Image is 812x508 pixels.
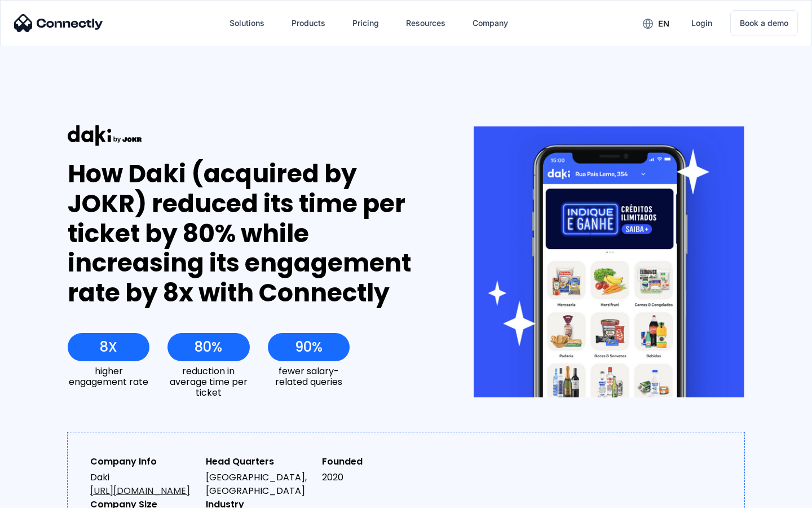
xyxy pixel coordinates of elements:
a: Pricing [343,10,388,37]
div: Solutions [230,15,264,31]
div: Daki [90,471,197,498]
div: Login [691,15,712,31]
a: Book a demo [730,10,798,36]
div: Head Quarters [206,455,312,468]
div: 2020 [322,471,429,484]
aside: Language selected: English [11,488,68,504]
div: Pricing [352,15,379,31]
div: Resources [406,15,445,31]
ul: Language list [23,488,68,504]
a: Login [682,10,721,37]
img: Connectly Logo [14,14,103,32]
div: Company [473,15,508,31]
div: How Daki (acquired by JOKR) reduced its time per ticket by 80% while increasing its engagement ra... [68,159,433,308]
div: Company Info [90,455,197,468]
div: 90% [295,339,323,355]
a: [URL][DOMAIN_NAME] [90,484,190,497]
div: fewer salary-related queries [268,366,350,387]
div: Products [292,15,325,31]
div: 8X [100,339,117,355]
div: en [658,16,669,32]
div: Founded [322,455,429,468]
div: 80% [195,339,222,355]
div: reduction in average time per ticket [167,366,249,398]
div: [GEOGRAPHIC_DATA], [GEOGRAPHIC_DATA] [206,471,312,498]
div: higher engagement rate [68,366,149,387]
